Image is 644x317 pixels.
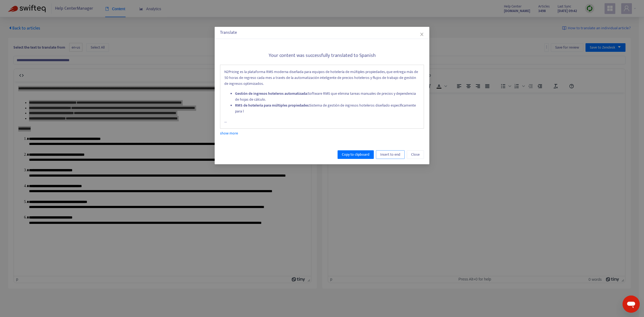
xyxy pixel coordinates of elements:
button: Copy to clipboard [338,150,374,159]
li: Software RMS que elimina tareas manuales de precios y dependencia de hojas de cálculo. [235,91,420,103]
div: Translate [220,30,424,36]
strong: RMS de hotelería para múltiples propiedades: [235,102,309,108]
h5: Your content was successfully translated to Spanish [220,53,424,59]
button: Close [419,31,425,37]
iframe: Botón para iniciar la ventana de mensajería [623,296,640,313]
span: Insert to end [380,152,400,158]
body: Rich Text Area. Press ALT-0 for help. [4,4,293,10]
strong: Gestión de ingresos hoteleros automatizada: [235,90,308,97]
span: Close [411,152,420,158]
span: close [420,32,424,37]
span: Copy to clipboard [342,152,369,158]
button: Close [407,150,424,159]
div: ... [220,65,424,129]
body: Rich Text Area. Press ALT-0 for help. [4,4,293,155]
p: N2Pricing es la plataforma RMS moderna diseñada para equipos de hotelería de múltiples propiedade... [224,69,420,87]
button: Insert to end [376,150,405,159]
li: Sistema de gestión de ingresos hoteleros diseñado específicamente para l [235,103,420,114]
a: show more [220,130,238,136]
